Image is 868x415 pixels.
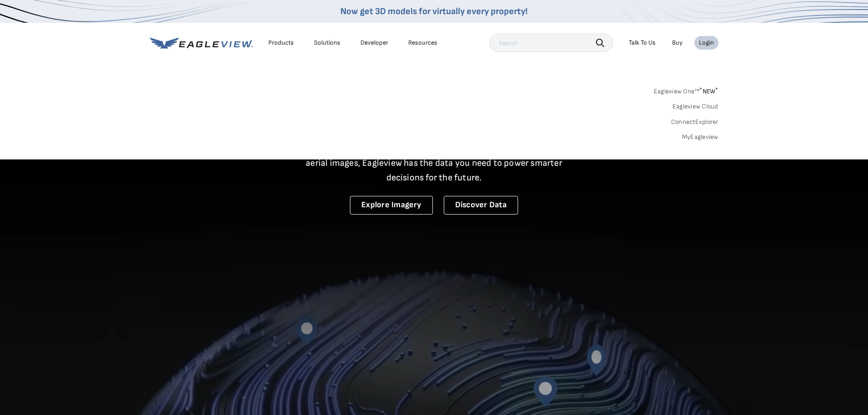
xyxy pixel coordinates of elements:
p: A new era starts here. Built on more than 3.5 billion high-resolution aerial images, Eagleview ha... [295,141,574,185]
div: Products [268,39,294,47]
a: MyEagleview [682,133,719,141]
a: Eagleview Cloud [673,102,719,111]
a: Eagleview One™*NEW* [654,85,719,95]
span: NEW [699,87,718,95]
a: Explore Imagery [350,196,433,215]
a: Developer [360,39,388,47]
div: Solutions [314,39,340,47]
div: Resources [408,39,437,47]
input: Search [489,34,613,52]
a: ConnectExplorer [671,118,719,126]
a: Discover Data [444,196,518,215]
div: Login [699,39,714,47]
a: Buy [672,39,683,47]
div: Talk To Us [629,39,656,47]
a: Now get 3D models for virtually every property! [340,6,528,17]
